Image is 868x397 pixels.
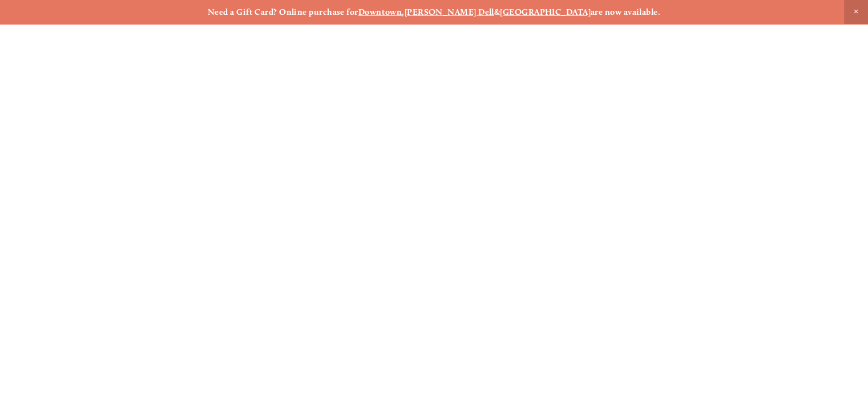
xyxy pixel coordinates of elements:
strong: Need a Gift Card? Online purchase for [208,7,358,17]
strong: are now available. [591,7,660,17]
strong: , [402,7,404,17]
a: Downtown [358,7,402,17]
a: [GEOGRAPHIC_DATA] [500,7,591,17]
strong: & [494,7,500,17]
a: [PERSON_NAME] Dell [405,7,494,17]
